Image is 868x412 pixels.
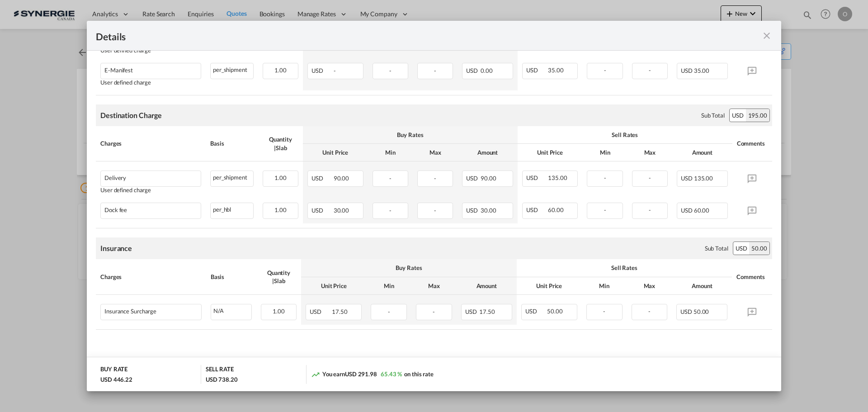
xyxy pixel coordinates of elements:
[746,109,769,122] div: 195.00
[466,67,479,74] span: USD
[306,264,512,272] div: Buy Rates
[274,174,287,181] span: 1.00
[211,273,252,281] div: Basis
[479,308,495,315] span: 17.50
[345,370,377,378] span: USD 291.98
[466,175,479,182] span: USD
[694,207,710,214] span: 60.00
[701,111,725,119] div: Sub Total
[366,277,411,295] th: Min
[303,144,368,161] th: Unit Price
[481,67,493,74] span: 0.00
[206,375,238,384] div: USD 738.20
[206,365,234,375] div: SELL RATE
[517,277,582,295] th: Unit Price
[582,144,627,161] th: Min
[100,187,201,194] div: User defined charge
[434,175,436,182] span: -
[434,67,436,74] span: -
[694,175,713,182] span: 135.00
[381,370,402,378] span: 65.43 %
[311,175,332,182] span: USD
[100,243,132,253] div: Insurance
[522,131,728,139] div: Sell Rates
[548,206,564,213] span: 60.00
[388,308,390,315] span: -
[334,67,336,74] span: -
[548,66,564,74] span: 35.00
[368,144,413,161] th: Min
[87,21,781,392] md-dialog: Port of Loading ...
[301,277,366,295] th: Unit Price
[481,175,496,182] span: 90.00
[730,109,746,122] div: USD
[518,144,583,161] th: Unit Price
[274,66,287,74] span: 1.00
[434,207,436,214] span: -
[761,30,772,41] md-icon: icon-close fg-AAA8AD m-0 cursor
[582,277,627,295] th: Min
[334,175,349,182] span: 90.00
[465,308,478,315] span: USD
[525,308,546,315] span: USD
[681,175,693,182] span: USD
[311,67,332,74] span: USD
[273,308,285,315] span: 1.00
[466,207,479,214] span: USD
[210,139,254,147] div: Basis
[681,207,693,214] span: USD
[733,242,750,255] div: USD
[526,174,547,181] span: USD
[457,277,517,295] th: Amount
[732,259,772,294] th: Comments
[311,370,434,379] div: You earn on this rate
[526,206,547,213] span: USD
[100,110,162,120] div: Destination Charge
[104,67,133,74] div: E-Manifest
[311,207,332,214] span: USD
[433,308,435,315] span: -
[100,365,127,375] div: BUY RATE
[211,203,253,214] div: per_hbl
[732,126,772,161] th: Comments
[604,206,606,213] span: -
[521,264,727,272] div: Sell Rates
[694,67,710,74] span: 35.00
[481,207,496,214] span: 30.00
[104,207,127,213] div: Dock fee
[604,174,606,181] span: -
[413,144,458,161] th: Max
[334,207,349,214] span: 30.00
[705,244,728,252] div: Sub Total
[263,135,298,152] div: Quantity | Slab
[389,175,392,182] span: -
[389,207,392,214] span: -
[604,66,606,74] span: -
[100,47,201,54] div: User defined charge
[648,308,651,315] span: -
[332,308,348,315] span: 17.50
[681,67,693,74] span: USD
[211,304,251,316] div: N/A
[311,370,320,379] md-icon: icon-trending-up
[672,277,732,295] th: Amount
[307,131,513,139] div: Buy Rates
[627,144,672,161] th: Max
[100,375,132,384] div: USD 446.22
[104,175,126,181] div: Delivery
[627,277,672,295] th: Max
[261,269,297,285] div: Quantity | Slab
[274,206,287,213] span: 1.00
[649,174,651,181] span: -
[458,144,518,161] th: Amount
[411,277,457,295] th: Max
[310,308,330,315] span: USD
[749,242,769,255] div: 50.00
[649,206,651,213] span: -
[100,79,201,86] div: User defined charge
[100,139,201,147] div: Charges
[96,30,704,41] div: Details
[211,63,253,75] div: per_shipment
[672,144,732,161] th: Amount
[603,308,605,315] span: -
